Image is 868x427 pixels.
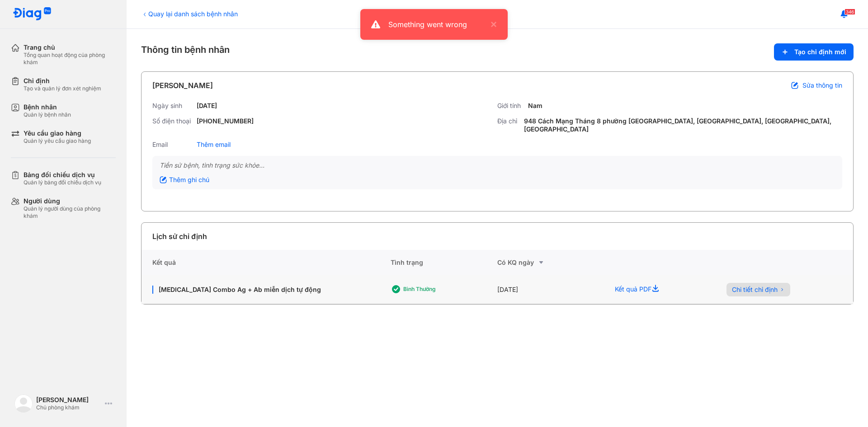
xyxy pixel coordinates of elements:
[160,161,835,169] div: Tiền sử bệnh, tình trạng sức khỏe...
[388,19,486,30] div: Something went wrong
[24,103,71,111] div: Bệnh nhân
[197,102,217,110] div: [DATE]
[486,19,497,30] button: close
[24,205,116,220] div: Quản lý người dùng của phòng khám
[13,7,52,21] img: logo
[160,176,209,184] div: Thêm ghi chú
[152,117,193,133] div: Số điện thoại
[24,197,116,205] div: Người dùng
[152,80,213,91] div: [PERSON_NAME]
[732,286,778,294] span: Chi tiết chỉ định
[142,250,391,275] div: Kết quả
[36,396,101,404] div: [PERSON_NAME]
[391,250,497,275] div: Tình trạng
[497,275,604,304] div: [DATE]
[152,102,193,110] div: Ngày sinh
[141,9,238,19] div: Quay lại danh sách bệnh nhân
[403,286,476,293] div: Bình thường
[24,171,101,179] div: Bảng đối chiếu dịch vụ
[24,43,116,52] div: Trang chủ
[24,77,101,85] div: Chỉ định
[24,111,71,118] div: Quản lý bệnh nhân
[152,141,193,149] div: Email
[152,231,207,242] div: Lịch sử chỉ định
[726,283,790,296] button: Chi tiết chỉ định
[14,394,33,413] img: logo
[24,85,101,92] div: Tạo và quản lý đơn xét nghiệm
[197,117,254,133] div: [PHONE_NUMBER]
[528,102,542,110] div: Nam
[24,52,116,66] div: Tổng quan hoạt động của phòng khám
[604,275,715,304] div: Kết quả PDF
[24,129,91,137] div: Yêu cầu giao hàng
[24,179,101,186] div: Quản lý bảng đối chiếu dịch vụ
[36,404,101,411] div: Chủ phòng khám
[141,43,854,61] div: Thông tin bệnh nhân
[497,102,524,110] div: Giới tính
[497,257,604,268] div: Có KQ ngày
[152,286,380,294] div: [MEDICAL_DATA] Combo Ag + Ab miễn dịch tự động
[844,9,855,15] span: 346
[197,141,231,149] div: Thêm email
[802,81,842,89] span: Sửa thông tin
[794,48,846,56] span: Tạo chỉ định mới
[497,117,520,133] div: Địa chỉ
[24,137,91,145] div: Quản lý yêu cầu giao hàng
[774,43,854,61] button: Tạo chỉ định mới
[524,117,842,133] div: 948 Cách Mạng Tháng 8 phường [GEOGRAPHIC_DATA], [GEOGRAPHIC_DATA], [GEOGRAPHIC_DATA], [GEOGRAPHIC...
